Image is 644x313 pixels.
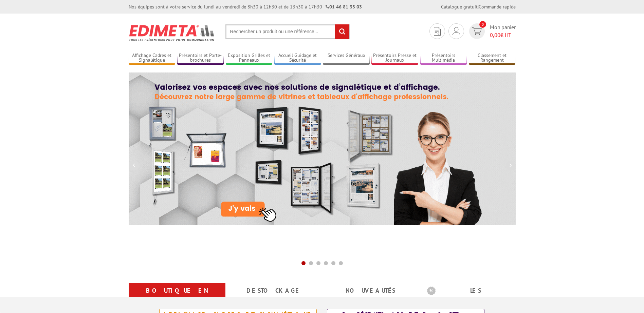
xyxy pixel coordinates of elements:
a: Destockage [234,285,314,297]
img: devis rapide [453,27,460,35]
a: devis rapide 0 Mon panier 0,00€ HT [467,23,516,39]
a: Affichage Cadres et Signalétique [129,53,176,64]
span: 0,00 [490,32,500,38]
div: Nos équipes sont à votre service du lundi au vendredi de 8h30 à 12h30 et de 13h30 à 17h30 [129,3,362,10]
a: Classement et Rangement [469,53,516,64]
a: Présentoirs et Porte-brochures [177,53,224,64]
a: nouveautés [330,285,411,297]
span: Mon panier [490,23,516,39]
a: Les promotions [427,285,508,309]
input: Rechercher un produit ou une référence... [225,24,350,39]
a: Présentoirs Presse et Journaux [371,53,418,64]
a: Catalogue gratuit [441,4,478,10]
a: Services Généraux [323,53,370,64]
img: devis rapide [472,27,482,35]
div: | [441,3,516,10]
a: Présentoirs Multimédia [420,53,467,64]
a: Exposition Grilles et Panneaux [226,53,273,64]
input: rechercher [335,24,349,39]
span: 0 [479,21,486,28]
a: Boutique en ligne [137,285,217,309]
img: devis rapide [434,27,441,36]
a: Accueil Guidage et Sécurité [274,53,321,64]
strong: 01 46 81 33 03 [326,4,362,10]
a: Commande rapide [479,4,516,10]
span: € HT [490,31,516,39]
img: Présentoir, panneau, stand - Edimeta - PLV, affichage, mobilier bureau, entreprise [129,20,215,45]
b: Les promotions [427,285,512,298]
